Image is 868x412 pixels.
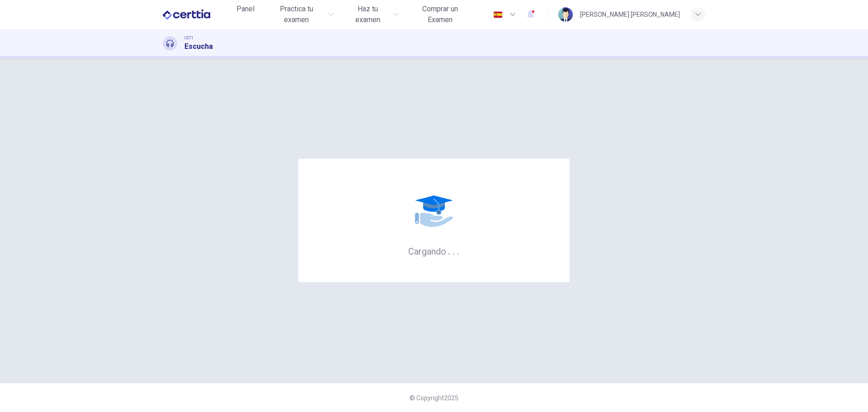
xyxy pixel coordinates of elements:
span: Haz tu examen [344,4,390,25]
img: CERTTIA logo [163,5,210,24]
a: Panel [231,1,260,28]
span: Practica tu examen [267,4,326,25]
span: Comprar un Examen [410,4,471,25]
button: Panel [231,1,260,17]
button: Haz tu examen [341,1,402,28]
span: CET1 [184,35,193,41]
button: Comprar un Examen [406,1,474,28]
h1: Escucha [184,41,213,52]
h6: . [457,243,460,258]
img: es [492,11,504,18]
button: Practica tu examen [264,1,338,28]
span: Panel [236,4,255,14]
h6: . [452,243,455,258]
h6: Cargando [408,245,460,257]
span: © Copyright 2025 [410,394,458,402]
div: [PERSON_NAME] [PERSON_NAME] [580,9,680,20]
img: Profile picture [558,7,573,22]
a: CERTTIA logo [163,5,231,24]
h6: . [448,243,451,258]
